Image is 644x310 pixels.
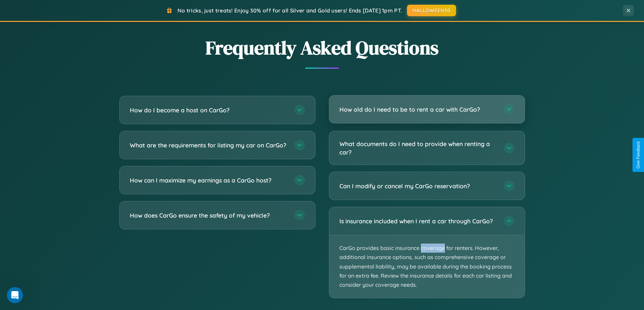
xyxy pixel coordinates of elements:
button: HALLOWEEN30 [407,5,456,16]
h2: Frequently Asked Questions [119,35,525,61]
h3: Is insurance included when I rent a car through CarGo? [339,217,497,225]
h3: How old do I need to be to rent a car with CarGo? [339,105,497,114]
h3: How can I maximize my earnings as a CarGo host? [130,176,287,185]
iframe: Intercom live chat [7,287,23,303]
p: CarGo provides basic insurance coverage for renters. However, additional insurance options, such ... [329,235,525,298]
span: No tricks, just treats! Enjoy 30% off for all Silver and Gold users! Ends [DATE] 1pm PT. [177,7,402,14]
h3: What are the requirements for listing my car on CarGo? [130,141,287,149]
h3: Can I modify or cancel my CarGo reservation? [339,182,497,190]
div: Give Feedback [636,141,641,169]
h3: What documents do I need to provide when renting a car? [339,140,497,156]
h3: How do I become a host on CarGo? [130,106,287,114]
h3: How does CarGo ensure the safety of my vehicle? [130,211,287,220]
